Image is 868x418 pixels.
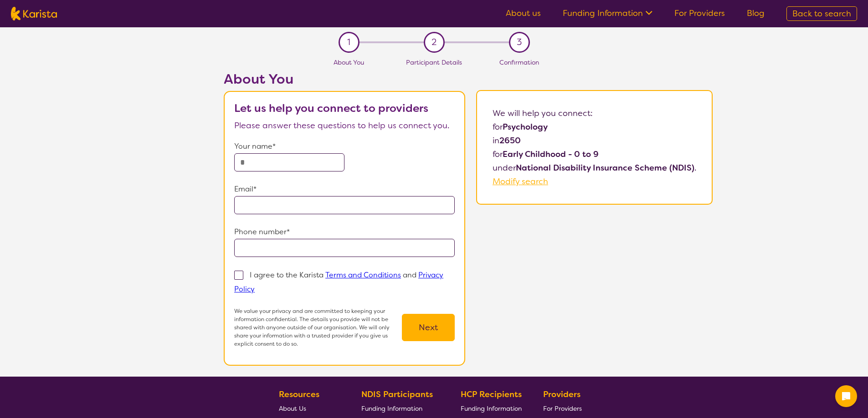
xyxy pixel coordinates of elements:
b: NDIS Participants [361,389,433,400]
b: Psychology [503,121,548,132]
p: We value your privacy and are committed to keeping your information confidential. The details you... [234,307,402,348]
a: About Us [279,401,340,415]
span: 1 [347,35,350,49]
p: Your name* [234,140,455,153]
p: Email* [234,182,455,196]
b: Early Childhood - 0 to 9 [503,149,599,160]
p: for [493,120,696,134]
h2: About You [224,71,465,87]
a: Modify search [493,176,548,187]
b: Let us help you connect to providers [234,101,428,116]
p: Phone number* [234,225,455,239]
span: 2 [431,35,437,49]
p: We will help you connect: [493,106,696,120]
a: Terms and Conditions [325,270,401,280]
span: About You [334,58,364,66]
span: Funding Information [461,404,522,413]
span: Confirmation [499,58,539,66]
a: For Providers [674,8,725,19]
p: in [493,134,696,147]
a: For Providers [543,401,586,415]
p: I agree to the Karista and [234,270,443,294]
b: HCP Recipients [461,389,522,400]
b: Providers [543,389,580,400]
button: Next [402,314,455,341]
b: 2650 [499,135,521,146]
span: 3 [517,35,522,49]
span: Participant Details [406,58,462,66]
p: under . [493,161,696,175]
a: Back to search [786,6,857,21]
a: Funding Information [563,8,652,19]
a: About us [506,8,541,19]
span: Back to search [792,8,851,19]
p: for [493,147,696,161]
a: Funding Information [461,401,522,415]
b: National Disability Insurance Scheme (NDIS) [516,162,694,173]
b: Resources [279,389,319,400]
a: Blog [747,8,765,19]
img: Karista logo [11,7,57,20]
a: Funding Information [361,401,440,415]
p: Please answer these questions to help us connect you. [234,119,455,132]
span: About Us [279,404,306,413]
span: Funding Information [361,404,422,413]
span: For Providers [543,404,582,413]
